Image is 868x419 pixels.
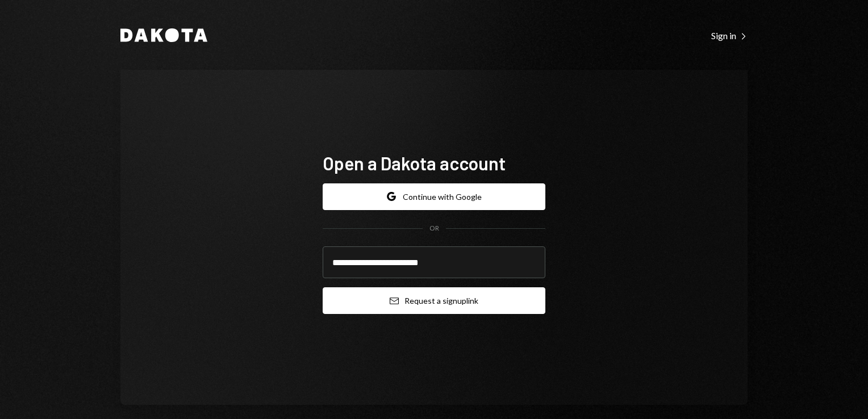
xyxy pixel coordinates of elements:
[323,287,545,314] button: Request a signuplink
[429,224,439,233] div: OR
[323,152,545,174] h1: Open a Dakota account
[711,30,748,41] div: Sign in
[711,29,748,41] a: Sign in
[323,183,545,210] button: Continue with Google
